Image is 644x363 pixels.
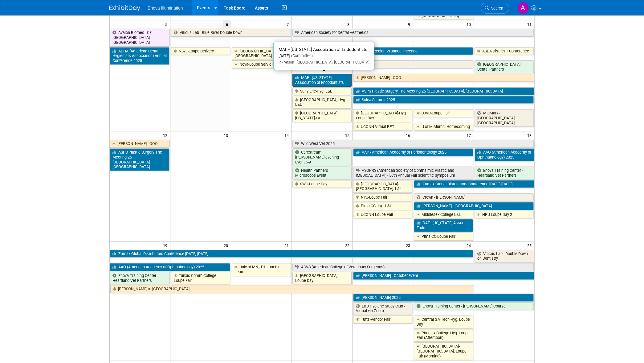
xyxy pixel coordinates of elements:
a: OAE - [US_STATE] Assoc Endo [414,219,473,232]
span: 23 [405,241,413,249]
a: Central GA Tech-Hyg. Loupe Day [414,316,473,328]
a: Four Legged Tooth Fairy [292,60,473,68]
span: 9 [407,20,413,28]
a: [GEOGRAPHIC_DATA]-Hyg Loupe Day [353,109,412,122]
span: 18 [527,131,534,139]
a: ASPS Plastic Surgery The Meeting 25 [GEOGRAPHIC_DATA], [GEOGRAPHIC_DATA] [110,148,169,171]
span: Search [489,6,503,10]
span: 21 [284,241,291,249]
a: ASDA District 1 Conference [475,47,534,55]
span: 5 [165,20,170,28]
a: American Society for Dental Aesthetics [292,29,534,37]
a: AAO (American Academy of Ophthalmology) 2025 [110,263,230,271]
span: [GEOGRAPHIC_DATA], [GEOGRAPHIC_DATA] [294,60,369,64]
a: Nova-Loupe Servicing [232,60,291,68]
a: MAE - [US_STATE] Association of Endodontists [292,74,352,86]
a: ASOPRS (American Society of Ophthalmic Plastic and [MEDICAL_DATA]) - 56th Annual Fall Scientific ... [353,167,473,179]
span: 14 [284,131,291,139]
span: 8 [347,20,352,28]
a: SJVC-Loupe Fair [414,109,473,117]
span: 20 [223,241,231,249]
span: MAE - [US_STATE] Association of Endodontists [279,47,367,52]
a: U of M Alumni Homecoming [414,123,473,131]
a: NYU-Loupe Fair [353,193,412,201]
span: 22 [344,241,352,249]
img: Abby Nelson [517,2,529,14]
img: ExhibitDay [109,5,140,11]
a: ASPS Plastic Surgery The Meeting 25 [GEOGRAPHIC_DATA], [GEOGRAPHIC_DATA] [353,87,534,95]
a: Enova Training Center - Heartland Vet Partners [475,167,534,179]
span: 15 [344,131,352,139]
span: 10 [466,20,474,28]
a: ADHA (American Dental Hygienists Association) Annual Conference 2025 [110,47,169,65]
a: Viticus Lab - Double Down on Dentistry [475,250,534,262]
a: [GEOGRAPHIC_DATA]-[GEOGRAPHIC_DATA]. Loupe Fair (Morning) [414,342,473,360]
span: In-Person [279,60,294,64]
a: [PERSON_NAME] in [GEOGRAPHIC_DATA] [110,285,473,293]
a: AAO (American Academy of Ophthalmology) 2025 [475,148,534,161]
a: Middlesex College-L&L [414,211,473,219]
a: [PERSON_NAME] - [GEOGRAPHIC_DATA] [414,202,534,210]
span: 7 [286,20,291,28]
a: [PERSON_NAME] - OOO [110,140,169,148]
a: Viticus Lab - Blue River Double Down [171,29,291,37]
a: Search [481,3,509,14]
a: Tunxis Comm College-Loupe Fair [171,272,230,284]
a: [PERSON_NAME] 2025 [353,294,534,302]
a: Enova Training Center - Heartland Vet Partners [110,272,169,284]
span: 17 [466,131,474,139]
span: Enova Illumination [148,6,183,10]
a: Consortium of Operative Dentistry (CODE) Region VI annual meeting [292,47,473,55]
span: 19 [162,241,170,249]
a: HPU-Loupe Day 2 [475,211,534,219]
a: Wild West Vet 2025 [292,140,534,148]
a: Carestream [PERSON_NAME] evening Event 6-9 [292,148,352,166]
a: [GEOGRAPHIC_DATA]-[GEOGRAPHIC_DATA] [232,47,291,60]
a: Zumax Global Distributors Conference [DATE]-[DATE] [414,180,534,188]
a: SWC-Loupe Day [292,180,352,188]
a: [GEOGRAPHIC_DATA] Dental Partners [475,60,534,73]
span: 24 [466,241,474,249]
a: Pima CC-Loupe Fair [414,233,473,241]
a: Univ of MN - D1 Lunch n Learn [232,263,291,276]
a: L&D Hygiene Study Club - Virtual via Zoom [353,302,412,315]
a: Suny Erie-Hyg. L&L [292,87,352,95]
a: AAP - American Academy of Periodontology 2025 [353,148,473,156]
a: [GEOGRAPHIC_DATA]-[GEOGRAPHIC_DATA]. L&L [353,180,412,193]
span: 13 [223,131,231,139]
div: [DATE] [279,53,369,59]
a: ACVS (American College of Veterinary Surgeons) [292,263,534,271]
span: 6 [223,20,231,28]
a: MidMark - [GEOGRAPHIC_DATA], [GEOGRAPHIC_DATA] [475,109,534,127]
a: Phoenix College-Hyg. Loupe Fair (Afternoon) [414,329,473,342]
a: Zumax Global Distributors Conference [DATE]-[DATE] [110,250,473,258]
a: Avalon Biomed - CE [GEOGRAPHIC_DATA], [GEOGRAPHIC_DATA] [110,29,169,46]
span: 25 [527,241,534,249]
a: Nova-Loupe Delivery [171,47,230,55]
span: 16 [405,131,413,139]
a: [GEOGRAPHIC_DATA][US_STATE]-L&L [292,109,352,122]
span: (Committed) [290,53,313,58]
a: Solea Summit 2025 [353,96,534,104]
a: UCONN-Virtual PPT [353,123,412,131]
a: [GEOGRAPHIC_DATA]-Loupe Day [292,272,352,284]
a: Crown - [PERSON_NAME] [414,193,534,201]
a: [PERSON_NAME] - OOO [353,74,534,82]
a: Tufts-Vendor Fair [353,316,412,324]
a: Pima CC-Hyg. L&L [353,202,412,210]
a: UCONN-Loupe Fair [353,211,412,219]
a: [GEOGRAPHIC_DATA]-Hyg. L&L [292,96,352,109]
a: Health Partners Microscope Event [292,167,352,179]
span: 12 [162,131,170,139]
a: Enova Training Center - [PERSON_NAME] Course [414,302,534,310]
a: [PERSON_NAME] - October Event [353,272,534,280]
span: 11 [527,20,534,28]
